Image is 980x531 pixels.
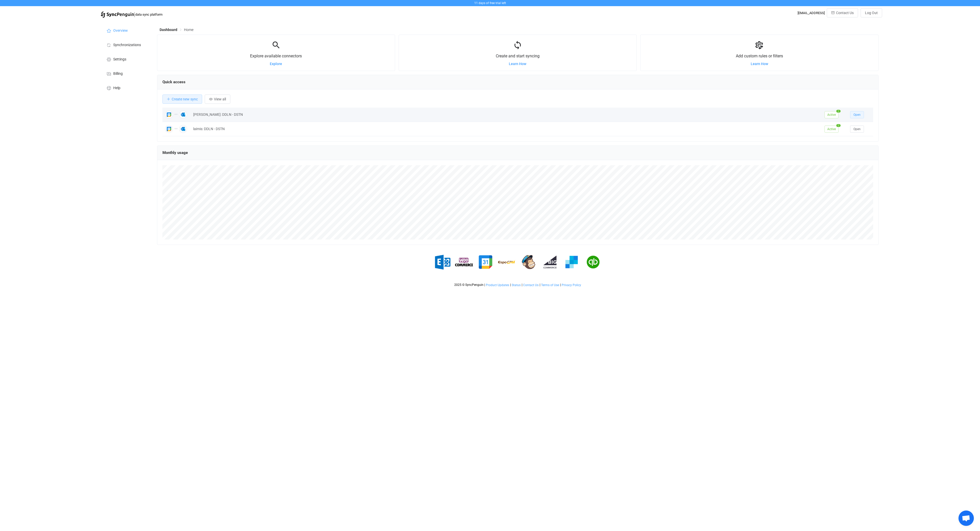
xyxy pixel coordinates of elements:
[836,11,854,15] span: Contact Us
[270,62,282,66] a: Explore
[836,110,841,112] span: 1
[250,54,302,58] span: Explore available connectors
[561,283,581,287] a: Privacy Policy
[474,1,506,5] span: 11 days of free trial left
[162,150,188,155] span: Monthly usage
[113,72,123,76] span: Billing
[165,125,173,133] img: Google Calendar Meetings
[560,283,561,287] span: |
[160,28,177,32] span: Dashboard
[541,283,559,287] a: Terms of Use
[179,111,187,119] img: Outlook Calendar Meetings
[853,127,861,131] span: Open
[101,11,162,18] a: |data sync platform
[184,28,193,32] span: Home
[172,97,198,101] span: Create new sync
[214,97,226,101] span: View all
[865,11,878,15] span: Log Out
[958,511,974,526] div: Open chat
[101,23,152,37] a: Overview
[509,62,526,66] a: Learn How
[113,57,126,61] span: Settings
[512,283,521,287] span: Status
[160,28,193,32] div: Breadcrumb
[850,127,864,131] a: Open
[751,62,768,66] a: Learn How
[850,112,864,117] a: Open
[113,43,141,47] span: Synchronizations
[162,80,185,84] span: Quick access
[135,13,162,16] span: data sync platform
[162,95,202,104] button: Create new sync
[455,253,473,271] img: woo-commerce.png
[522,283,522,287] span: |
[101,66,152,80] a: Billing
[563,253,581,271] img: sendgrid.png
[454,283,483,287] span: 2025 © SyncPenguin
[484,283,485,287] span: |
[191,126,822,132] div: laimis: DDLN - DSTN
[165,111,173,119] img: Google Calendar Meetings
[850,111,864,118] button: Open
[853,113,861,117] span: Open
[510,283,511,287] span: |
[434,253,451,271] img: exchange.png
[101,37,152,52] a: Synchronizations
[477,253,494,271] img: google.png
[584,253,602,271] img: quickbooks.png
[486,283,509,287] span: Product Updates
[511,283,521,287] a: Status
[486,283,509,287] a: Product Updates
[836,124,841,127] span: 1
[520,253,538,271] img: mailchimp.png
[540,283,540,287] span: |
[101,12,134,18] img: syncpenguin.svg
[179,125,187,133] img: Outlook Calendar Meetings
[191,112,822,118] div: [PERSON_NAME]: DDLN - DSTN
[113,86,120,90] span: Help
[205,95,230,104] button: View all
[113,29,128,33] span: Overview
[798,11,825,15] div: [EMAIL_ADDRESS]
[101,80,152,95] a: Help
[523,283,539,287] a: Contact Us
[824,126,839,133] span: Active
[101,52,152,66] a: Settings
[850,126,864,133] button: Open
[736,54,783,58] span: Add custom rules or filters
[496,54,540,58] span: Create and start syncing
[861,8,882,17] button: Log Out
[827,8,858,17] button: Contact Us
[824,111,839,118] span: Active
[562,283,581,287] span: Privacy Policy
[134,11,135,18] span: |
[541,253,559,271] img: big-commerce.png
[498,253,516,271] img: espo-crm.png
